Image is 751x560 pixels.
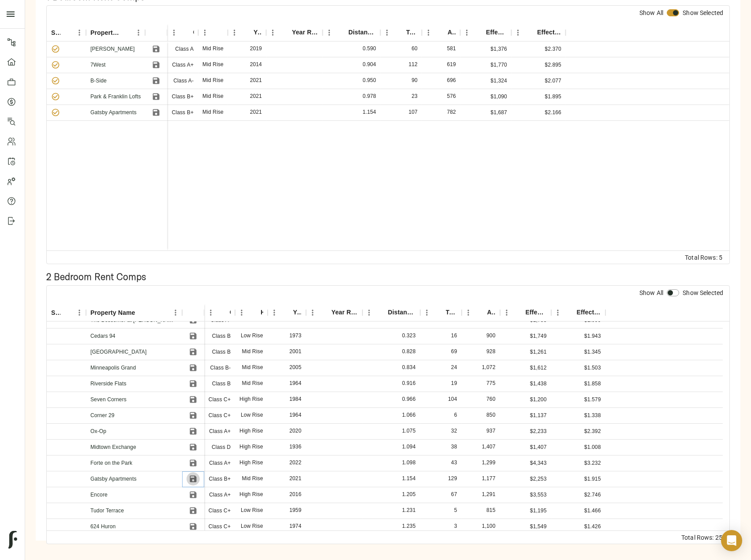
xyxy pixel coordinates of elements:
div: 0.590 [362,45,376,52]
a: Ox-Op [90,428,106,434]
button: Sort [513,306,525,319]
div: 1,291 [482,491,496,498]
div: Year Renovated [306,304,362,321]
button: Sort [475,306,487,319]
button: Save [187,456,200,470]
div: Selected? [47,24,86,41]
div: 1.205 [402,491,416,498]
div: 2021 [250,93,262,100]
div: Height [261,304,263,321]
p: As Of July 2025 [530,396,547,403]
div: Year Built [228,24,266,41]
button: Menu [422,26,435,39]
div: Mid Rise [242,364,263,371]
button: Menu [551,306,564,319]
button: Sort [241,26,254,39]
div: 937 [486,427,495,435]
div: High Rise [239,491,263,498]
a: The Bessemer at [PERSON_NAME][GEOGRAPHIC_DATA] [90,317,234,323]
button: Sort [525,26,537,39]
div: 0.966 [402,396,416,403]
div: Year Renovated [266,24,323,41]
div: Mid Rise [242,380,263,387]
button: Menu [198,26,211,39]
div: 2014 [250,61,262,68]
p: As Of July 2025 [584,491,601,499]
p: Class A [175,45,194,53]
p: As Of July 2025 [490,77,507,85]
p: As Of July 2025 [530,364,547,372]
div: Effective RPSF [576,304,601,321]
button: Sort [280,306,293,319]
a: Park & Franklin Lofts [90,93,141,100]
button: Save [149,58,163,71]
p: As Of July 2025 [490,93,507,101]
a: B-Side [90,78,107,84]
p: As Of July 2025 [584,332,601,340]
div: Height [198,24,228,41]
button: Sort [336,26,348,39]
p: As Of July 2025 [530,380,547,388]
button: Menu [306,306,319,319]
div: 3 [454,523,457,530]
p: Class A+ [209,491,231,499]
div: Distance (miles) [348,24,376,41]
div: Effective Rent [460,24,512,41]
p: Class A+ [172,61,194,69]
p: As Of July 2025 [545,61,561,69]
div: Mid Rise [202,77,224,84]
button: Save [149,106,163,119]
p: As Of July 2025 [530,332,547,340]
button: Menu [461,306,475,319]
a: Cedars 94 [90,333,116,339]
div: Total Units [445,304,457,321]
button: Menu [169,306,182,319]
p: As Of April 2025 [530,443,547,451]
div: Effective Rent [500,304,551,321]
div: 1974 [289,523,301,530]
div: 581 [447,45,456,52]
div: Year Renovated [331,304,358,321]
h2: 2 Bedroom Rent Comps [46,271,730,282]
div: 576 [447,93,456,100]
div: 0.916 [402,380,416,387]
a: Gatsby Apartments [90,476,137,482]
button: Menu [381,26,394,39]
p: Class B- [210,364,231,372]
button: Save [187,441,200,454]
div: Mid Rise [202,93,224,100]
button: Save [187,504,200,517]
button: Menu [323,26,336,39]
div: 2022 [289,459,301,467]
a: Seven Corners [90,396,127,403]
div: 1.235 [402,523,416,530]
p: As Of July 2025 [584,380,601,388]
div: Mid Rise [242,348,263,355]
p: Class B+ [172,108,194,116]
button: Save [187,393,200,406]
div: 1,100 [482,523,496,530]
a: Minneapolis Grand [90,365,136,371]
button: Sort [474,26,486,39]
div: Height [235,304,267,321]
div: Effective RPSF [512,24,566,41]
a: [PERSON_NAME] [90,46,135,52]
div: 900 [486,332,495,340]
div: 0.904 [362,61,376,68]
p: As Of July 2025 [584,364,601,372]
p: As Of July 2025 [584,427,601,435]
p: As Of July 2025 [584,523,601,530]
p: As Of July 2025 [545,93,561,101]
button: Menu [73,26,86,39]
div: 928 [486,348,495,355]
button: Save [187,472,200,485]
a: 624 Huron [90,523,116,530]
div: 32 [451,427,457,435]
p: Class B [212,348,231,356]
button: Sort [211,26,224,39]
p: As Of July 2025 [530,348,547,356]
p: Class A+ [209,459,231,467]
p: As Of July 2025 [530,491,547,499]
div: 1964 [289,380,301,387]
div: 24 [451,364,457,371]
